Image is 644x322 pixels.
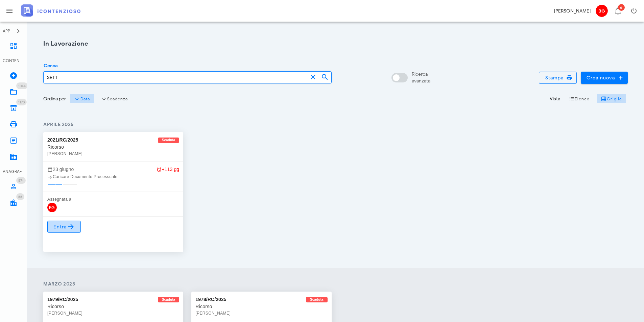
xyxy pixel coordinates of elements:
button: Distintivo [610,3,626,19]
div: Ricorso [47,144,179,150]
span: BG [596,5,608,17]
span: Distintivo [16,193,24,200]
span: Distintivo [618,4,625,11]
button: Stampa [539,72,577,84]
div: ANAGRAFICA [3,169,24,175]
h4: aprile 2025 [43,121,628,128]
span: Scaduta [162,138,175,143]
span: 1044 [18,84,26,88]
span: Distintivo [16,177,26,184]
span: Scaduta [162,297,175,302]
span: Stampa [545,75,571,81]
span: 1170 [18,100,25,104]
span: 55 [18,195,22,199]
div: Assegnata a [47,196,179,203]
span: Distintivo [16,82,28,89]
button: BG [593,3,610,19]
span: Scadenza [101,96,128,101]
div: Ricerca avanzata [412,71,430,84]
h1: In Lavorazione [43,39,628,48]
span: Entra [53,223,75,231]
button: Crea nuova [581,72,628,84]
div: [PERSON_NAME] [195,310,327,317]
span: Crea nuova [586,75,622,81]
button: Data [70,94,94,103]
div: Ricorso [195,303,327,310]
div: 1979/RC/2025 [47,296,78,303]
div: [PERSON_NAME] [47,150,179,157]
div: Vista [550,95,560,102]
div: Ordina per [43,95,66,102]
span: Elenco [569,96,590,101]
img: logo-text-2x.png [21,4,80,17]
button: Griglia [597,94,626,103]
input: Cerca [44,72,308,83]
button: clear icon [309,73,317,81]
span: Scaduta [310,297,324,302]
div: 2021/RC/2025 [47,136,78,144]
span: BG [47,203,57,212]
div: [PERSON_NAME] [47,310,179,317]
span: 574 [18,178,24,183]
div: Ricorso [47,303,179,310]
div: +113 gg [157,166,180,173]
h4: marzo 2025 [43,280,628,288]
button: Elenco [564,94,594,103]
span: Data [74,96,90,101]
span: Griglia [601,96,622,101]
label: Cerca [42,63,58,69]
span: Distintivo [16,99,27,105]
a: Entra [47,221,81,233]
div: [PERSON_NAME] [554,7,591,15]
div: CONTENZIOSO [3,58,24,64]
div: 23 giugno [47,166,179,173]
div: 1978/RC/2025 [195,296,226,303]
button: Scadenza [97,94,133,103]
div: Caricare Documento Processuale [47,173,179,180]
